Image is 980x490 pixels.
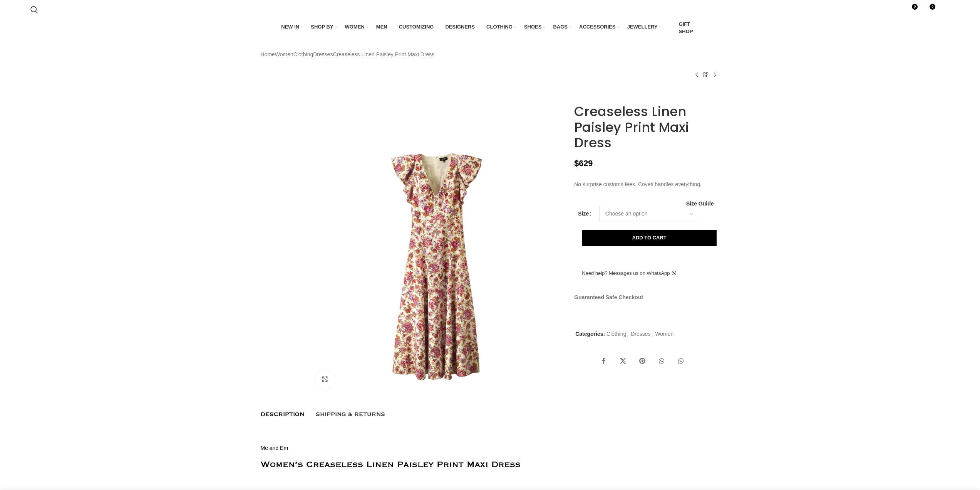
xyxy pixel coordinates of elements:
[627,24,658,30] span: JEWELLERY
[293,50,313,59] a: Clothing
[486,24,513,30] span: CLOTHING
[376,24,387,30] span: MEN
[261,462,521,468] strong: Women’s Creaseless Linen Paisley Print Maxi Dress
[679,21,699,35] span: GIFT SHOP
[281,19,303,35] a: NEW IN
[578,209,591,218] label: Size
[281,24,299,30] span: NEW IN
[311,19,337,35] a: SHOP BY
[261,50,275,59] a: Home
[445,24,475,30] span: DESIGNERS
[902,2,918,17] a: 0
[524,24,542,30] span: SHOES
[920,2,936,17] div: My Wishlist
[261,406,304,423] a: Description
[311,24,333,30] span: SHOP BY
[259,188,306,233] img: Me and Em dresses
[574,104,719,151] h1: Creaseless Linen Paisley Print Maxi Dress
[631,331,650,337] a: Dresses
[486,19,516,35] a: CLOTHING
[574,265,683,281] a: Need help? Messages us on WhatsApp
[930,4,935,10] span: 0
[596,354,611,369] a: Facebook social link
[333,50,435,59] span: Creaseless Linen Paisley Print Maxi Dress
[574,158,593,168] bdi: 629
[345,24,365,30] span: WOMEN
[582,230,717,246] button: Add to cart
[575,331,605,337] span: Categories:
[261,445,288,451] a: Me and Em
[524,19,546,35] a: SHOES
[27,2,42,17] a: Search
[553,19,571,35] a: BAGS
[316,410,385,419] span: Shipping & Returns
[574,92,609,99] img: Me and Em
[553,24,568,30] span: BAGS
[399,19,438,35] a: CUSTOMIZING
[692,70,701,79] a: Previous product
[627,330,628,338] span: ,
[275,50,293,59] a: Women
[445,19,479,35] a: DESIGNERS
[574,158,579,168] span: $
[579,24,616,30] span: ACCESSORIES
[261,50,435,59] nav: Breadcrumb
[673,354,689,369] a: WhatsApp social link
[399,24,434,30] span: CUSTOMIZING
[313,50,333,59] a: Dresses
[579,19,620,35] a: ACCESSORIES
[259,237,306,282] img: Me and Em collection
[669,19,699,37] a: GIFT SHOP
[710,70,720,79] a: Next product
[345,19,369,35] a: WOMEN
[652,330,653,338] span: ,
[574,305,708,316] img: guaranteed-safe-checkout-bordered.j
[606,331,626,337] a: Clothing
[27,19,954,37] div: Main navigation
[259,286,306,331] img: Me and Em Red dress
[669,25,676,32] img: GiftBag
[920,2,936,17] a: 0
[574,180,719,189] p: No surprise customs fees. Coveti handles everything.
[912,4,918,10] span: 0
[655,331,673,337] a: Women
[615,354,631,369] a: X social link
[261,410,304,419] span: Description
[635,354,650,369] a: Pinterest social link
[574,294,643,300] strong: Guaranteed Safe Checkout
[376,19,391,35] a: MEN
[627,19,662,35] a: JEWELLERY
[654,354,669,369] a: WhatsApp social link
[316,406,385,423] a: Shipping & Returns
